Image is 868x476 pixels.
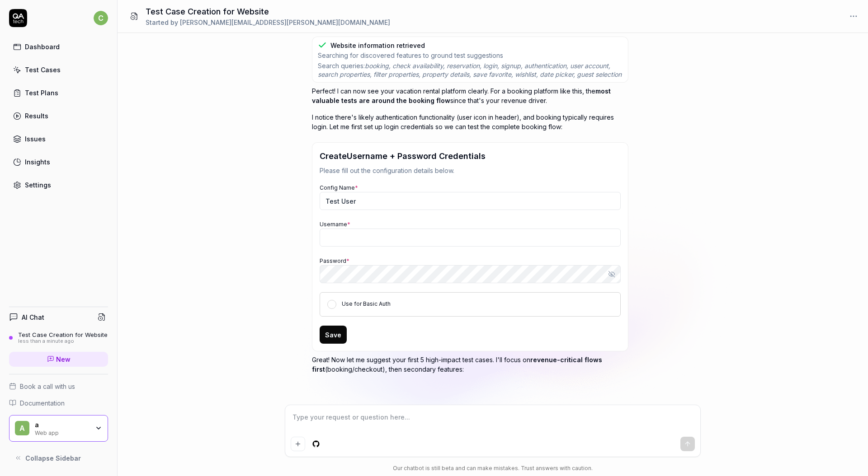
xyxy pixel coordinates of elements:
a: Test Plans [9,84,108,102]
span: [PERSON_NAME][EMAIL_ADDRESS][PERSON_NAME][DOMAIN_NAME] [180,19,390,26]
span: Documentation [20,398,65,408]
div: less than a minute ago [18,338,108,345]
button: Add attachment [291,437,305,451]
h1: Test Case Creation for Website [146,5,390,18]
p: Perfect! I can now see your vacation rental platform clearly. For a booking platform like this, t... [312,86,628,105]
span: Search queries: [318,61,623,79]
div: Settings [25,180,51,190]
a: Documentation [9,398,108,408]
span: booking, check availability, reservation, login, signup, authentication, user account, search pro... [318,62,622,78]
span: New [56,355,71,364]
div: Results [25,111,48,121]
span: a [15,421,29,435]
button: Save [320,326,347,344]
p: Great! Now let me suggest your first 5 high-impact test cases. I'll focus on (booking/checkout), ... [312,355,628,374]
button: Collapse Sidebar [9,449,108,467]
a: Issues [9,130,108,148]
div: Test Cases [25,65,61,75]
p: Please fill out the configuration details below. [320,166,621,175]
div: Test Plans [25,88,58,98]
label: Password [320,257,349,264]
button: aaWeb app [9,415,108,442]
a: Settings [9,176,108,194]
a: Results [9,107,108,125]
div: Insights [25,157,50,167]
div: Website information retrieved [330,41,425,50]
a: Book a call with us [9,382,108,391]
a: Test Case Creation for Websiteless than a minute ago [9,331,108,345]
div: Dashboard [25,42,60,51]
div: Started by [146,18,390,27]
a: Test Cases [9,61,108,79]
label: Username [320,221,350,228]
div: Issues [25,134,46,144]
span: Searching for discovered features to ground test suggestions [318,51,623,60]
button: c [94,9,108,27]
a: New [9,352,108,367]
p: I notice there's likely authentication functionality (user icon in header), and booking typically... [312,112,628,131]
a: Insights [9,153,108,171]
span: Book a call with us [20,382,75,391]
label: Use for Basic Auth [342,300,391,307]
span: c [94,11,108,25]
h3: Create Username + Password Credentials [320,150,621,162]
div: Web app [35,429,89,436]
label: Config Name [320,184,358,191]
div: a [35,421,89,429]
span: Collapse Sidebar [25,453,81,463]
input: My Config [320,192,621,210]
div: Our chatbot is still beta and can make mistakes. Trust answers with caution. [285,464,701,472]
div: Test Case Creation for Website [18,331,108,338]
h4: AI Chat [22,313,44,322]
a: Dashboard [9,38,108,56]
